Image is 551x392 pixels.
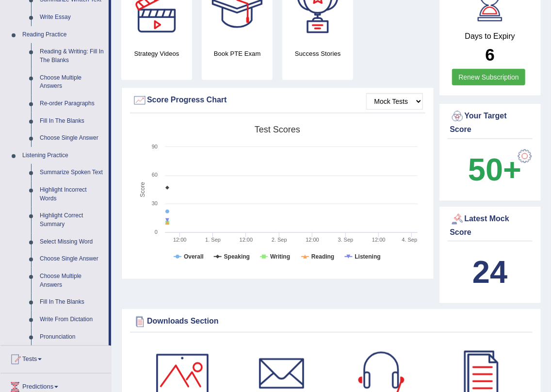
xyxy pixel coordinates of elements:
[35,207,109,233] a: Highlight Correct Summary
[372,237,386,243] text: 12:00
[132,93,423,108] div: Score Progress Chart
[272,237,287,243] tspan: 2. Sep
[35,43,109,69] a: Reading & Writing: Fill In The Blanks
[224,253,250,260] tspan: Speaking
[240,237,253,243] text: 12:00
[152,172,158,178] text: 60
[270,253,290,260] tspan: Writing
[121,49,192,59] h4: Strategy Videos
[35,130,109,147] a: Choose Single Answer
[468,152,521,187] b: 50+
[450,32,531,41] h4: Days to Expiry
[338,237,354,243] tspan: 3. Sep
[152,144,158,149] text: 90
[282,49,353,59] h4: Success Stories
[35,311,109,328] a: Write From Dictation
[132,314,530,329] div: Downloads Section
[205,237,221,243] tspan: 1. Sep
[140,182,146,197] tspan: Score
[472,254,507,290] b: 24
[402,237,417,243] tspan: 4. Sep
[306,237,319,243] text: 12:00
[35,294,109,311] a: Fill In The Blanks
[450,212,531,238] div: Latest Mock Score
[35,113,109,130] a: Fill In The Blanks
[152,200,158,206] text: 30
[173,237,187,243] text: 12:00
[155,229,158,235] text: 0
[35,233,109,251] a: Select Missing Word
[311,253,334,260] tspan: Reading
[35,69,109,95] a: Choose Multiple Answers
[355,253,381,260] tspan: Listening
[0,346,111,370] a: Tests
[450,109,531,135] div: Your Target Score
[35,181,109,207] a: Highlight Incorrect Words
[35,95,109,113] a: Re-order Paragraphs
[202,49,273,59] h4: Book PTE Exam
[486,45,495,64] b: 6
[18,26,109,44] a: Reading Practice
[35,250,109,268] a: Choose Single Answer
[35,9,109,26] a: Write Essay
[18,147,109,164] a: Listening Practice
[35,164,109,181] a: Summarize Spoken Text
[255,125,300,134] tspan: Test scores
[35,328,109,346] a: Pronunciation
[184,253,204,260] tspan: Overall
[35,268,109,294] a: Choose Multiple Answers
[452,69,525,85] a: Renew Subscription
